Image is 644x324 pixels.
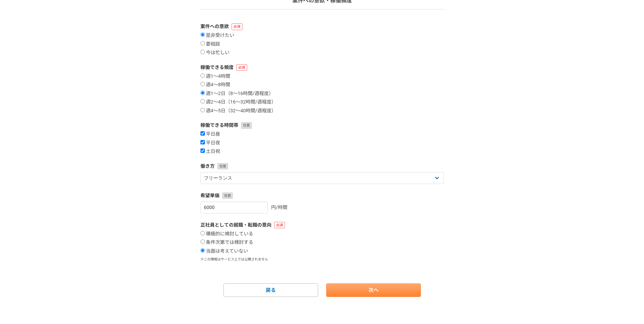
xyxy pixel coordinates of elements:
[200,64,444,71] label: 稼働できる頻度
[200,82,230,88] label: 週4〜8時間
[200,50,205,54] input: 今は忙しい
[200,148,220,155] label: 土日祝
[200,231,205,235] input: 積極的に検討している
[200,192,444,199] label: 希望単価
[271,205,287,210] span: 円/時間
[200,131,205,136] input: 平日昼
[326,283,421,297] a: 次へ
[200,248,248,254] label: 当面は考えていない
[200,140,220,146] label: 平日夜
[200,99,276,105] label: 週2〜4日（16〜32時間/週程度）
[200,239,205,244] input: 条件次第では検討する
[200,73,230,79] label: 週1〜4時間
[200,148,205,153] input: 土日祝
[200,108,205,112] input: 週4〜5日（32〜40時間/週程度）
[200,91,205,95] input: 週1〜2日（8〜16時間/週程度）
[200,41,205,46] input: 要相談
[200,231,253,237] label: 積極的に検討している
[200,91,273,97] label: 週1〜2日（8〜16時間/週程度）
[223,283,318,297] a: 戻る
[200,108,276,114] label: 週4〜5日（32〜40時間/週程度）
[200,32,205,37] input: 是非受けたい
[200,50,230,56] label: 今は忙しい
[200,32,234,39] label: 是非受けたい
[200,222,444,229] label: 正社員としての就職・転職の意向
[200,140,205,144] input: 平日夜
[200,122,444,129] label: 稼働できる時間帯
[200,82,205,86] input: 週4〜8時間
[200,23,444,30] label: 案件への意欲
[200,257,444,262] p: ※この情報はサービス上では公開されません
[200,73,205,78] input: 週1〜4時間
[200,163,444,170] label: 働き方
[200,41,220,47] label: 要相談
[200,248,205,253] input: 当面は考えていない
[200,131,220,137] label: 平日昼
[200,239,253,246] label: 条件次第では検討する
[200,99,205,103] input: 週2〜4日（16〜32時間/週程度）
